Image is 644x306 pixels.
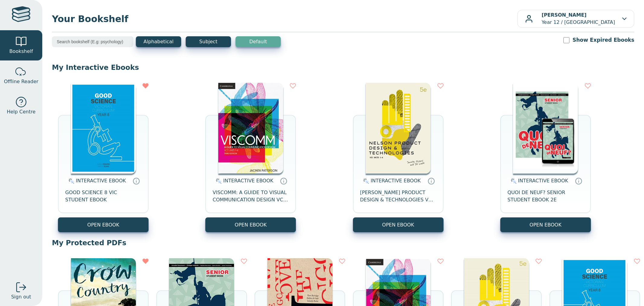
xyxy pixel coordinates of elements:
[280,177,287,184] a: Interactive eBooks are accessed online via the publisher’s portal. They contain interactive resou...
[67,177,74,185] img: interactive.svg
[213,189,289,203] span: VISCOMM: A GUIDE TO VISUAL COMMUNICATION DESIGN VCE UNITS 1-4 EBOOK 3E
[7,108,35,116] span: Help Centre
[500,217,591,232] button: OPEN EBOOK
[52,12,517,26] span: Your Bookshelf
[76,178,126,184] span: INTERACTIVE EBOOK
[518,178,568,184] span: INTERACTIVE EBOOK
[572,36,634,44] label: Show Expired Ebooks
[58,217,149,232] button: OPEN EBOOK
[4,78,38,85] span: Offline Reader
[517,10,634,28] button: [PERSON_NAME]Year 12 / [GEOGRAPHIC_DATA]
[428,177,435,184] a: Interactive eBooks are accessed online via the publisher’s portal. They contain interactive resou...
[361,177,369,185] img: interactive.svg
[133,177,140,184] a: Interactive eBooks are accessed online via the publisher’s portal. They contain interactive resou...
[542,12,587,18] b: [PERSON_NAME]
[218,83,283,174] img: bab7d975-5677-47cd-93a9-ba0f992ad8ba.png
[366,83,431,174] img: 61378b36-6822-4aab-a9c6-73cab5c0ca6f.jpg
[9,48,33,55] span: Bookshelf
[235,36,281,47] button: Default
[71,83,136,174] img: ec69e1b9-f088-ea11-a992-0272d098c78b.jpg
[575,177,582,184] a: Interactive eBooks are accessed online via the publisher’s portal. They contain interactive resou...
[508,189,584,203] span: QUOI DE NEUF? SENIOR STUDENT EBOOK 2E
[205,217,296,232] button: OPEN EBOOK
[65,189,141,203] span: GOOD SCIENCE 8 VIC STUDENT EBOOK
[186,36,231,47] button: Subject
[214,177,222,185] img: interactive.svg
[52,63,634,72] p: My Interactive Ebooks
[542,11,615,26] p: Year 12 / [GEOGRAPHIC_DATA]
[353,217,444,232] button: OPEN EBOOK
[513,83,578,174] img: 9f7789cc-7891-e911-a97e-0272d098c78b.jpg
[136,36,181,47] button: Alphabetical
[360,189,436,203] span: [PERSON_NAME] PRODUCT DESIGN & TECHNOLOGIES VCE UNITS 1-4 STUDENT BOOK 5E
[223,178,273,184] span: INTERACTIVE EBOOK
[52,238,634,247] p: My Protected PDFs
[509,177,517,185] img: interactive.svg
[371,178,421,184] span: INTERACTIVE EBOOK
[11,293,31,301] span: Sign out
[52,36,133,47] input: Search bookshelf (E.g: psychology)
